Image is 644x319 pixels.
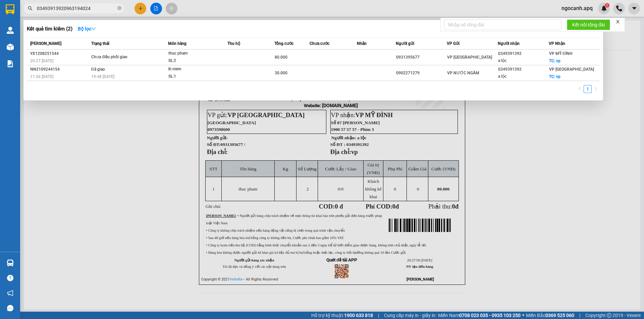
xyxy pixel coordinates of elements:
div: YX1208251544 [30,50,89,57]
div: thuc pham [168,50,219,57]
div: SL: 2 [168,57,219,65]
span: VP Gửi [447,41,460,46]
span: close [615,19,620,24]
img: warehouse-icon [7,44,14,51]
li: 1 [584,85,592,93]
span: search [28,6,33,11]
div: Chưa điều phối giao [91,54,142,61]
span: notification [7,290,13,296]
span: [PERSON_NAME] [30,41,61,46]
span: down [91,26,96,31]
span: Đã giao [91,67,105,72]
button: Kết nối tổng đài [567,19,610,30]
img: warehouse-icon [7,27,14,34]
span: question-circle [7,275,13,281]
span: VP Nhận [549,41,565,46]
span: Trạng thái [91,41,109,46]
div: kỉ niem [168,66,219,73]
span: Tổng cước [274,41,293,46]
span: Kết nối tổng đài [572,21,605,28]
span: 11:56 [DATE] [30,74,53,79]
img: warehouse-icon [7,259,14,266]
span: Chưa cước [310,41,329,46]
li: Previous Page [576,85,584,93]
div: 0349391392 [498,66,548,73]
span: Nhãn [357,41,367,46]
img: solution-icon [7,60,14,67]
div: 0902271279 [396,70,446,77]
span: VP MỸ ĐÌNH [549,51,573,56]
span: right [594,87,598,91]
div: 0931395677 [396,54,446,61]
div: a lộc [498,73,548,80]
div: 0349391392 [498,50,548,57]
button: left [576,85,584,93]
span: left [578,87,582,91]
span: 19:48 [DATE] [91,74,114,79]
h3: Kết quả tìm kiếm ( 2 ) [27,25,72,32]
span: 30.000 [275,71,287,75]
span: Người nhận [498,41,520,46]
button: right [592,85,600,93]
input: Tìm tên, số ĐT hoặc mã đơn [37,5,116,12]
button: Bộ lọcdown [72,23,101,34]
div: SL: 1 [168,73,219,80]
div: NN2109244154 [30,66,89,73]
input: Nhập số tổng đài [444,19,561,30]
img: logo-vxr [6,4,14,14]
div: a lộc [498,57,548,64]
span: VP [GEOGRAPHIC_DATA] [447,55,492,60]
span: TC: vp [549,59,560,63]
span: 80.000 [275,55,287,60]
span: Thu hộ [227,41,240,46]
span: TC: vp [549,74,560,79]
span: VP NƯỚC NGẦM [447,71,479,75]
span: VP [GEOGRAPHIC_DATA] [549,67,594,72]
strong: Bộ lọc [78,26,96,31]
span: Người gửi [396,41,414,46]
span: 20:27 [DATE] [30,59,53,63]
li: Next Page [592,85,600,93]
span: close-circle [117,6,121,10]
a: 1 [584,85,591,93]
span: message [7,305,13,311]
span: close-circle [117,5,121,12]
span: Món hàng [168,41,186,46]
